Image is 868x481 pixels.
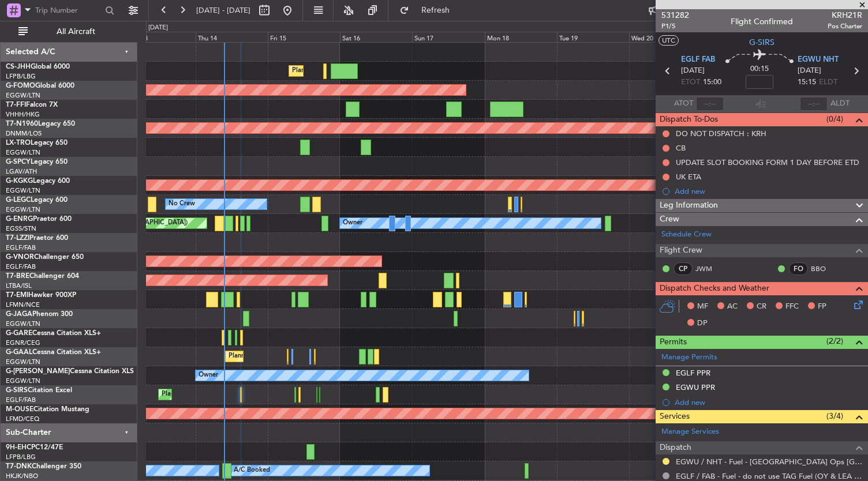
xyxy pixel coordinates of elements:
span: G-GARE [6,330,32,337]
span: G-ENRG [6,216,33,223]
div: EGWU PPR [676,382,715,392]
span: DP [697,318,708,329]
span: All Aircraft [30,28,122,36]
a: G-SPCYLegacy 650 [6,159,68,166]
a: EGSS/STN [6,224,36,233]
span: T7-FFI [6,102,26,108]
a: BBO [811,264,837,274]
span: Flight Crew [660,244,702,257]
a: G-[PERSON_NAME]Cessna Citation XLS [6,368,134,375]
span: [DATE] - [DATE] [196,5,250,16]
div: Flight Confirmed [731,16,793,28]
a: LTBA/ISL [6,281,32,290]
a: EGGW/LTN [6,91,40,100]
span: EGLF FAB [681,54,715,66]
a: EGGW/LTN [6,377,40,385]
div: Mon 18 [485,32,557,42]
span: ALDT [830,98,850,110]
a: EGLF/FAB [6,396,36,404]
div: No Crew [169,196,195,213]
a: CS-JHHGlobal 6000 [6,63,70,70]
a: G-JAGAPhenom 300 [6,311,73,318]
a: EGGW/LTN [6,358,40,366]
span: G-JAGA [6,311,32,318]
a: EGWU / NHT - Fuel - [GEOGRAPHIC_DATA] Ops [GEOGRAPHIC_DATA]/[GEOGRAPHIC_DATA] [676,457,862,467]
a: EGGW/LTN [6,205,40,214]
span: Leg Information [660,199,718,212]
a: T7-FFIFalcon 7X [6,102,58,108]
span: Services [660,410,690,423]
a: HKJK/NBO [6,472,38,480]
a: EGNR/CEG [6,339,40,347]
span: ELDT [819,77,837,88]
a: EGGW/LTN [6,186,40,195]
span: 15:00 [703,77,721,88]
div: UPDATE SLOT BOOKING FORM 1 DAY BEFORE ETD [676,157,859,167]
a: G-VNORChallenger 650 [6,254,84,261]
span: (3/4) [826,410,843,422]
div: CB [676,143,686,153]
a: EGGW/LTN [6,148,40,157]
div: Wed 20 [629,32,701,42]
a: Schedule Crew [661,229,712,240]
div: Owner [343,215,362,232]
span: T7-EMI [6,292,28,299]
a: LX-TROLegacy 650 [6,140,68,146]
span: ATOT [674,98,693,110]
div: Owner [199,367,218,384]
span: Refresh [411,6,460,14]
span: G-[PERSON_NAME] [6,368,70,375]
span: G-SIRS [6,387,28,394]
span: MF [697,301,708,313]
a: LGAV/ATH [6,167,37,176]
a: LFMN/NCE [6,300,40,309]
a: LFPB/LBG [6,72,36,81]
span: T7-LZZI [6,235,29,242]
span: Permits [660,336,687,349]
div: Thu 14 [196,32,268,42]
span: G-SPCY [6,159,31,166]
span: T7-N1960 [6,121,38,127]
div: Planned Maint [229,348,271,365]
span: 00:15 [750,63,769,75]
div: [DATE] [148,23,168,33]
span: G-KGKG [6,178,33,185]
span: G-SIRS [749,36,775,48]
span: Dispatch [660,441,691,454]
span: ETOT [681,77,700,88]
a: G-FOMOGlobal 6000 [6,82,74,89]
span: 531282 [661,9,689,21]
button: All Aircraft [13,22,125,41]
input: --:-- [696,97,724,111]
a: VHHH/HKG [6,110,40,119]
div: Sat 16 [340,32,412,42]
a: Manage Services [661,426,719,438]
span: 15:15 [798,77,816,88]
span: FFC [785,301,799,313]
span: AC [727,301,738,313]
div: A/C Booked [234,462,270,479]
div: UK ETA [676,172,701,182]
a: Manage Permits [661,352,717,363]
a: M-OUSECitation Mustang [6,406,89,413]
div: Planned Maint [GEOGRAPHIC_DATA] ([GEOGRAPHIC_DATA]) [292,62,474,80]
span: FP [818,301,826,313]
input: Trip Number [35,2,102,19]
div: EGLF PPR [676,368,710,378]
a: EGLF/FAB [6,262,36,271]
span: Crew [660,213,679,226]
div: Sun 17 [412,32,484,42]
span: G-VNOR [6,254,34,261]
a: G-GAALCessna Citation XLS+ [6,349,101,356]
span: T7-BRE [6,273,29,280]
a: EGLF / FAB - Fuel - do not use TAG Fuel (OY & LEA only) EGLF / FAB [676,471,862,481]
a: T7-EMIHawker 900XP [6,292,76,299]
a: G-LEGCLegacy 600 [6,197,68,204]
a: LFMD/CEQ [6,415,39,423]
span: LX-TRO [6,140,31,146]
div: Wed 13 [124,32,196,42]
span: Pos Charter [828,21,862,31]
span: (2/2) [826,335,843,347]
div: CP [674,262,693,275]
span: [DATE] [681,65,705,77]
